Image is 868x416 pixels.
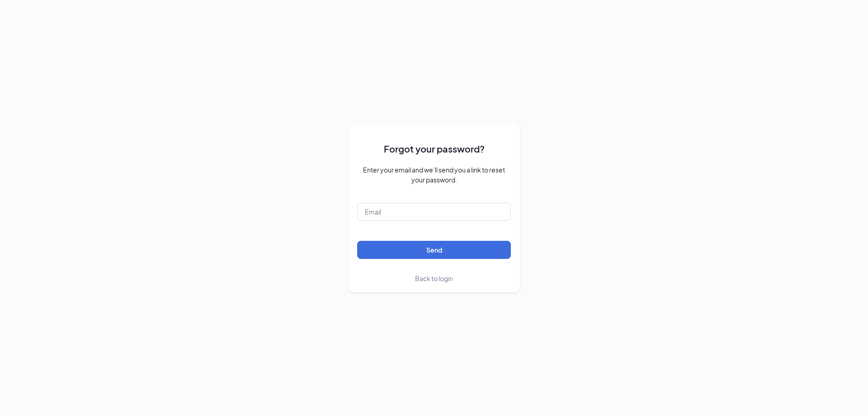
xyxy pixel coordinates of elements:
[357,203,511,221] input: Email
[357,241,511,259] button: Send
[415,273,453,283] a: Back to login
[384,142,485,156] span: Forgot your password?
[357,165,511,185] span: Enter your email and we’ll send you a link to reset your password.
[415,274,453,282] span: Back to login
